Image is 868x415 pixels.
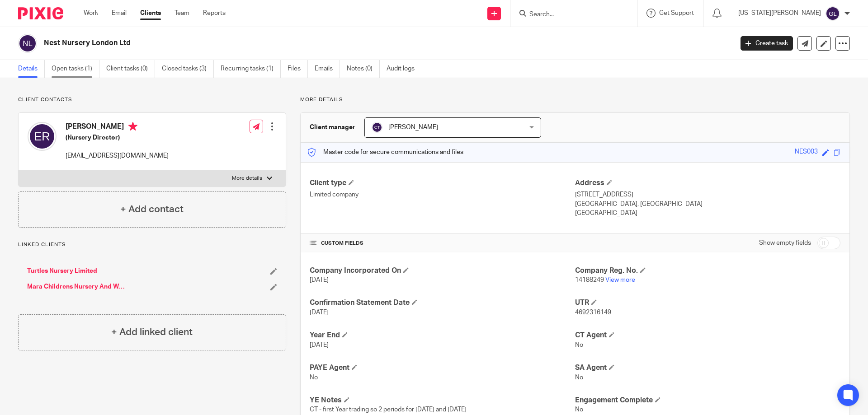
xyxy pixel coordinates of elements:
img: svg%3E [18,34,37,53]
img: svg%3E [28,122,57,151]
label: Show empty fields [759,238,811,247]
a: Work [84,9,98,18]
h4: + Add linked client [111,325,193,339]
div: NES003 [795,147,818,158]
a: Mara Childrens Nursery And Work Hub Ltd [27,282,127,291]
h4: Confirmation Statement Date [310,298,575,308]
a: Notes (0) [347,60,380,78]
a: Open tasks (1) [52,60,99,78]
img: svg%3E [826,6,840,21]
p: Master code for secure communications and files [307,148,463,157]
a: Create task [741,36,793,51]
span: No [310,374,318,381]
span: [PERSON_NAME] [388,124,438,131]
h4: Year End [310,331,575,340]
h4: YE Notes [310,396,575,405]
i: Primary [128,122,137,131]
a: Emails [315,60,340,78]
input: Search [528,11,610,19]
p: [EMAIL_ADDRESS][DOMAIN_NAME] [66,151,169,160]
h5: (Nursery Director) [66,133,169,142]
img: Pixie [18,7,63,19]
span: No [575,342,583,348]
a: Files [288,60,308,78]
p: Client contacts [18,96,286,103]
h4: CT Agent [575,331,840,340]
a: Team [175,9,189,18]
p: [GEOGRAPHIC_DATA], [GEOGRAPHIC_DATA] [575,200,840,209]
span: [DATE] [310,277,329,283]
span: No [575,406,583,413]
img: svg%3E [372,122,382,133]
a: Details [18,60,45,78]
h4: CUSTOM FIELDS [310,240,575,247]
h4: SA Agent [575,363,840,373]
h4: Address [575,178,840,188]
span: Get Support [659,10,694,16]
h4: Client type [310,178,575,188]
a: Closed tasks (3) [162,60,214,78]
span: No [575,374,583,381]
h4: Engagement Complete [575,396,840,405]
p: [US_STATE][PERSON_NAME] [738,9,821,18]
a: Turtles Nursery Limited [27,266,97,275]
span: [DATE] [310,309,329,316]
a: Recurring tasks (1) [221,60,281,78]
a: Audit logs [387,60,421,78]
p: More details [232,175,262,182]
h2: Nest Nursery London Ltd [44,38,590,48]
h3: Client manager [310,123,355,132]
p: Linked clients [18,241,286,248]
a: Client tasks (0) [106,60,155,78]
p: More details [300,96,850,103]
span: [DATE] [310,342,329,348]
span: CT - first Year trading so 2 periods for [DATE] and [DATE] [310,406,467,413]
span: 4692316149 [575,309,611,316]
h4: UTR [575,298,840,308]
a: Email [112,9,127,18]
p: [GEOGRAPHIC_DATA] [575,209,840,218]
h4: [PERSON_NAME] [66,122,169,133]
p: [STREET_ADDRESS] [575,190,840,199]
span: 14188249 [575,277,604,283]
h4: Company Incorporated On [310,266,575,275]
a: View more [605,277,635,283]
h4: + Add contact [120,202,184,216]
h4: Company Reg. No. [575,266,840,275]
p: Limited company [310,190,575,199]
h4: PAYE Agent [310,363,575,373]
a: Clients [140,9,161,18]
a: Reports [203,9,226,18]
